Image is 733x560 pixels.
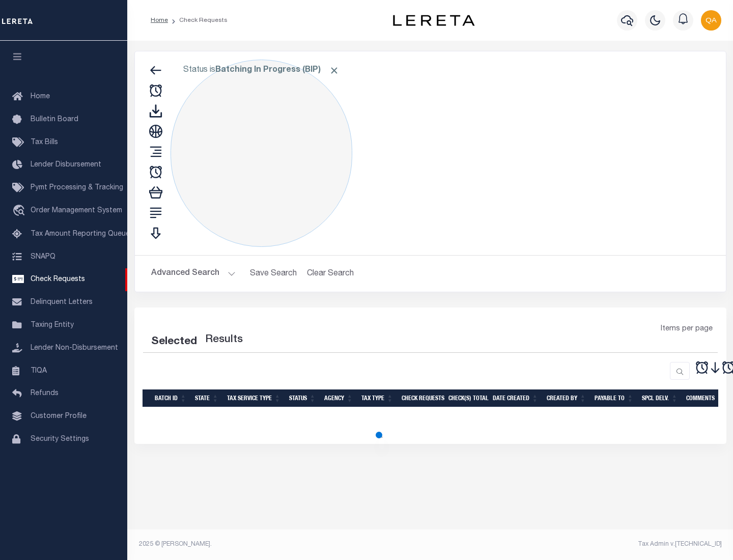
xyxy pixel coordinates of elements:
[31,93,50,100] span: Home
[661,324,713,335] span: Items per page
[31,207,122,214] span: Order Management System
[131,540,431,549] div: 2025 © [PERSON_NAME].
[151,17,168,23] a: Home
[31,139,58,146] span: Tax Bills
[31,184,123,191] span: Pymt Processing & Tracking
[31,367,47,374] span: TIQA
[31,413,87,420] span: Customer Profile
[444,389,489,407] th: Check(s) Total
[31,345,118,352] span: Lender Non-Disbursement
[171,60,352,247] div: Click to Edit
[223,389,285,407] th: Tax Service Type
[31,390,59,397] span: Refunds
[31,253,55,260] span: SNAPQ
[31,322,74,329] span: Taxing Entity
[12,205,29,218] i: travel_explore
[168,16,228,25] li: Check Requests
[31,299,93,306] span: Delinquent Letters
[31,161,101,169] span: Lender Disbursement
[244,264,303,284] button: Save Search
[151,389,191,407] th: Batch Id
[590,389,638,407] th: Payable To
[320,389,357,407] th: Agency
[31,116,78,123] span: Bulletin Board
[701,10,721,31] img: svg+xml;base64,PHN2ZyB4bWxucz0iaHR0cDovL3d3dy53My5vcmcvMjAwMC9zdmciIHBvaW50ZXItZXZlbnRzPSJub25lIi...
[638,389,682,407] th: Spcl Delv.
[398,389,444,407] th: Check Requests
[438,540,722,549] div: Tax Admin v.[TECHNICAL_ID]
[215,66,340,74] b: Batching In Progress (BIP)
[285,389,320,407] th: Status
[393,15,474,26] img: logo-dark.svg
[682,389,728,407] th: Comments
[543,389,590,407] th: Created By
[151,264,236,284] button: Advanced Search
[357,389,398,407] th: Tax Type
[329,65,340,76] span: Click to Remove
[31,231,130,238] span: Tax Amount Reporting Queue
[191,389,223,407] th: State
[205,332,243,348] label: Results
[31,276,85,283] span: Check Requests
[31,436,89,443] span: Security Settings
[151,334,197,350] div: Selected
[489,389,543,407] th: Date Created
[303,264,358,284] button: Clear Search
